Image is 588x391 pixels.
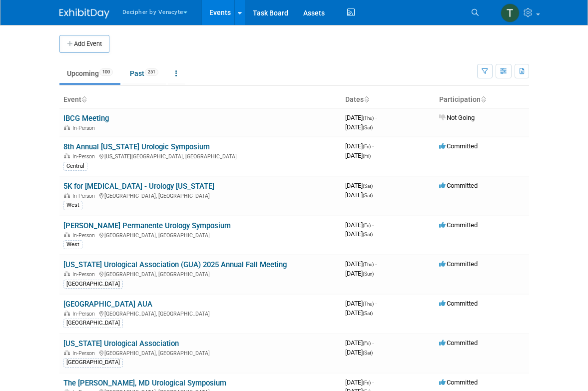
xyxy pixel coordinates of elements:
[439,142,478,150] span: Committed
[63,379,226,388] a: The [PERSON_NAME], MD Urological Symposium
[372,142,374,150] span: -
[63,358,123,367] div: [GEOGRAPHIC_DATA]
[59,91,341,108] th: Event
[64,271,70,276] img: In-Person Event
[64,311,70,316] img: In-Person Event
[81,95,86,103] a: Sort by Event Name
[345,260,377,268] span: [DATE]
[72,232,98,239] span: In-Person
[63,114,109,123] a: IBCG Meeting
[363,380,371,386] span: (Fri)
[345,349,373,356] span: [DATE]
[59,35,109,53] button: Add Event
[363,262,374,267] span: (Thu)
[363,341,371,346] span: (Fri)
[64,232,70,237] img: In-Person Event
[72,350,98,357] span: In-Person
[63,191,337,199] div: [GEOGRAPHIC_DATA], [GEOGRAPHIC_DATA]
[59,8,109,18] img: ExhibitDay
[63,221,231,230] a: [PERSON_NAME] Permanente Urology Symposium
[372,221,374,229] span: -
[363,183,373,189] span: (Sat)
[363,223,371,228] span: (Fri)
[375,114,377,121] span: -
[63,182,214,191] a: 5K for [MEDICAL_DATA] - Urology [US_STATE]
[439,114,475,121] span: Not Going
[363,301,374,307] span: (Thu)
[64,153,70,158] img: In-Person Event
[72,125,98,131] span: In-Person
[59,64,120,83] a: Upcoming100
[439,379,478,386] span: Committed
[122,64,166,83] a: Past251
[345,379,374,386] span: [DATE]
[372,339,374,347] span: -
[363,193,373,198] span: (Sat)
[63,162,87,171] div: Central
[345,114,377,121] span: [DATE]
[439,300,478,307] span: Committed
[372,379,374,386] span: -
[63,309,337,317] div: [GEOGRAPHIC_DATA], [GEOGRAPHIC_DATA]
[63,280,123,289] div: [GEOGRAPHIC_DATA]
[99,68,113,76] span: 100
[375,300,377,307] span: -
[64,125,70,130] img: In-Person Event
[375,260,377,268] span: -
[63,240,82,249] div: West
[345,339,374,347] span: [DATE]
[439,221,478,229] span: Committed
[145,68,158,76] span: 251
[72,153,98,160] span: In-Person
[63,152,337,160] div: [US_STATE][GEOGRAPHIC_DATA], [GEOGRAPHIC_DATA]
[72,311,98,317] span: In-Person
[345,270,374,277] span: [DATE]
[374,182,376,189] span: -
[345,191,373,199] span: [DATE]
[63,142,210,151] a: 8th Annual [US_STATE] Urologic Symposium
[345,123,373,131] span: [DATE]
[63,349,337,357] div: [GEOGRAPHIC_DATA], [GEOGRAPHIC_DATA]
[501,3,520,22] img: Tony Alvarado
[64,193,70,198] img: In-Person Event
[363,271,374,277] span: (Sun)
[345,182,376,189] span: [DATE]
[63,231,337,239] div: [GEOGRAPHIC_DATA], [GEOGRAPHIC_DATA]
[72,193,98,199] span: In-Person
[72,271,98,278] span: In-Person
[363,125,373,130] span: (Sat)
[439,260,478,268] span: Committed
[345,142,374,150] span: [DATE]
[63,201,82,210] div: West
[363,311,373,316] span: (Sat)
[63,260,287,269] a: [US_STATE] Urological Association (GUA) 2025 Annual Fall Meeting
[345,152,371,159] span: [DATE]
[364,95,369,103] a: Sort by Start Date
[63,300,152,309] a: [GEOGRAPHIC_DATA] AUA
[345,230,373,238] span: [DATE]
[345,309,373,317] span: [DATE]
[481,95,486,103] a: Sort by Participation Type
[363,350,373,356] span: (Sat)
[341,91,435,108] th: Dates
[345,300,377,307] span: [DATE]
[363,115,374,121] span: (Thu)
[439,339,478,347] span: Committed
[63,339,179,348] a: [US_STATE] Urological Association
[435,91,529,108] th: Participation
[345,221,374,229] span: [DATE]
[363,153,371,159] span: (Fri)
[63,319,123,328] div: [GEOGRAPHIC_DATA]
[63,270,337,278] div: [GEOGRAPHIC_DATA], [GEOGRAPHIC_DATA]
[439,182,478,189] span: Committed
[64,350,70,355] img: In-Person Event
[363,232,373,237] span: (Sat)
[363,144,371,149] span: (Fri)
